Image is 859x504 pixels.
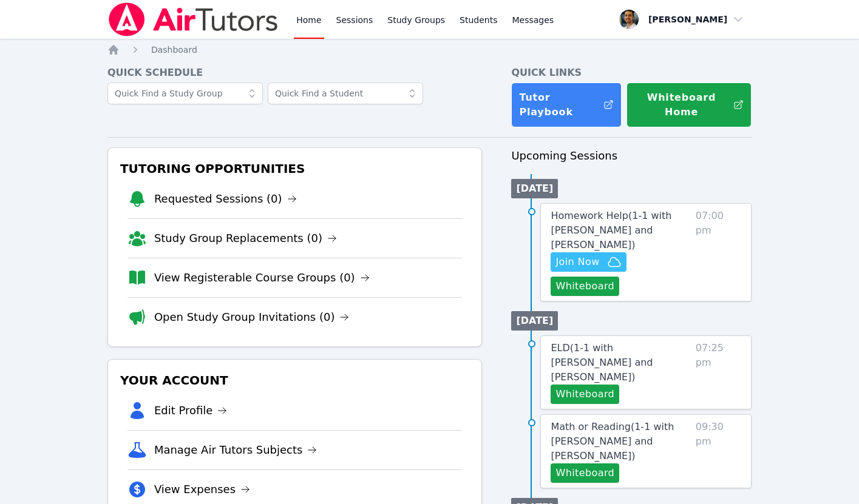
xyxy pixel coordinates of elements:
a: ELD(1-1 with [PERSON_NAME] and [PERSON_NAME]) [551,341,690,385]
a: Study Group Replacements (0) [154,230,337,247]
a: Homework Help(1-1 with [PERSON_NAME] and [PERSON_NAME]) [551,209,690,252]
a: Dashboard [151,44,197,56]
h3: Your Account [118,369,472,391]
h4: Quick Schedule [107,66,483,80]
a: Tutor Playbook [511,82,622,127]
a: View Registerable Course Groups (0) [154,269,370,286]
h4: Quick Links [511,66,752,80]
h3: Upcoming Sessions [511,147,752,164]
h3: Tutoring Opportunities [118,158,472,180]
a: Math or Reading(1-1 with [PERSON_NAME] and [PERSON_NAME]) [551,420,690,463]
button: Whiteboard [551,385,619,404]
span: Math or Reading ( 1-1 with [PERSON_NAME] and [PERSON_NAME] ) [551,421,674,462]
input: Quick Find a Student [268,82,423,104]
a: Requested Sessions (0) [154,190,297,207]
span: Dashboard [151,45,197,55]
a: Open Study Group Invitations (0) [154,309,350,326]
button: Join Now [551,252,626,272]
nav: Breadcrumb [107,44,752,56]
input: Quick Find a Study Group [107,82,263,104]
button: Whiteboard [551,277,619,296]
span: 09:30 pm [696,420,741,483]
span: 07:25 pm [696,341,741,404]
button: Whiteboard [551,463,619,483]
span: Homework Help ( 1-1 with [PERSON_NAME] and [PERSON_NAME] ) [551,210,671,250]
span: 07:00 pm [696,209,741,296]
li: [DATE] [511,311,558,331]
li: [DATE] [511,179,558,198]
a: Edit Profile [154,402,228,419]
img: Air Tutors [107,2,279,36]
a: View Expenses [154,481,250,498]
button: Whiteboard Home [626,82,752,127]
span: Join Now [555,255,599,269]
a: Manage Air Tutors Subjects [154,442,317,459]
span: ELD ( 1-1 with [PERSON_NAME] and [PERSON_NAME] ) [551,342,653,383]
span: Messages [512,14,554,26]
